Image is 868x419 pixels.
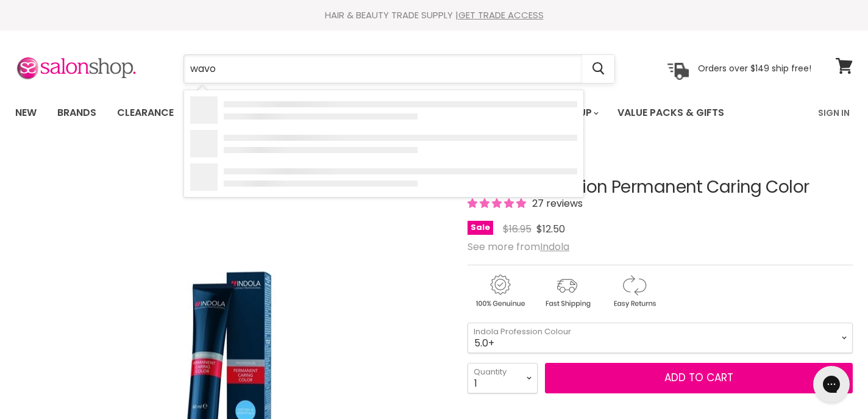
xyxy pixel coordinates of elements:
[811,100,857,126] a: Sign In
[545,363,853,393] button: Add to cart
[48,100,105,126] a: Brands
[582,55,614,83] button: Search
[6,100,46,126] a: New
[602,273,666,310] img: returns.gif
[468,178,853,197] h1: Indola Profession Permanent Caring Color
[468,363,538,393] select: Quantity
[503,222,532,236] span: $16.95
[540,240,569,254] a: Indola
[468,196,528,210] span: 4.96 stars
[458,9,544,21] a: GET TRADE ACCESS
[807,362,856,407] iframe: Gorgias live chat messenger
[698,63,811,74] p: Orders over $149 ship free!
[468,221,493,235] span: Sale
[183,54,615,84] form: Product
[535,273,599,310] img: shipping.gif
[608,100,733,126] a: Value Packs & Gifts
[536,222,565,236] span: $12.50
[528,196,583,210] span: 27 reviews
[108,100,183,126] a: Clearance
[468,273,532,310] img: genuine.gif
[184,55,582,83] input: Search
[6,95,772,131] ul: Main menu
[468,240,569,254] span: See more from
